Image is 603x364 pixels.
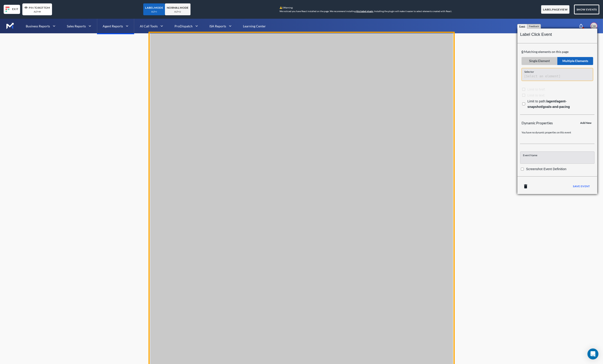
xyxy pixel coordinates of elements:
div: DK [590,22,598,30]
button: ProDispatch [169,19,204,33]
button: Sales Reports [61,19,97,33]
button: ISA Reports [204,19,237,33]
button: AI Call Tools [134,19,169,33]
button: open account menu [587,20,600,32]
button: Business Reports [20,19,61,33]
button: Agent Reports [97,19,134,33]
div: Open Intercom Messenger [587,348,598,359]
a: Learning Center [237,19,271,33]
